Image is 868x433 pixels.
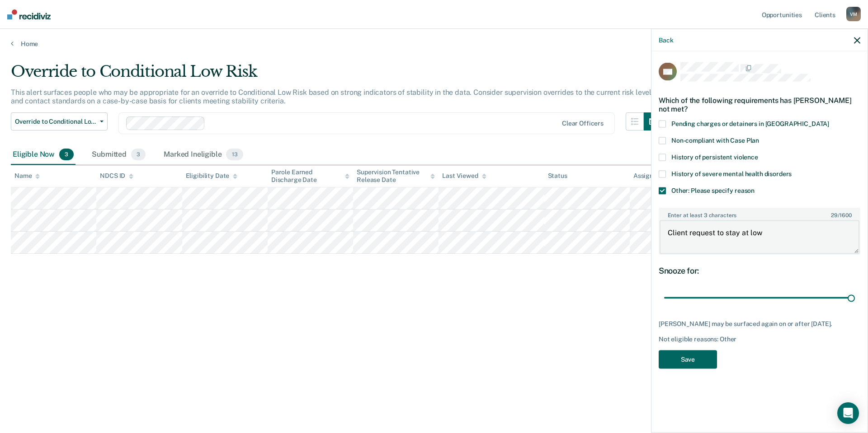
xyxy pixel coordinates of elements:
span: 13 [226,149,243,160]
div: NDCS ID [100,172,133,180]
div: Parole Earned Discharge Date [271,168,349,184]
p: This alert surfaces people who may be appropriate for an override to Conditional Low Risk based o... [11,88,655,105]
div: Override to Conditional Low Risk [11,62,662,88]
span: / 1600 [831,212,851,219]
span: Pending charges or detainers in [GEOGRAPHIC_DATA] [671,120,829,127]
div: [PERSON_NAME] may be surfaced again on or after [DATE]. [659,320,860,328]
span: Override to Conditional Low Risk [15,118,96,126]
textarea: Client request to stay at low [660,220,859,254]
div: Assigned to [633,172,676,180]
div: Submitted [90,145,147,165]
div: Clear officers [562,120,604,127]
div: Eligibility Date [186,172,238,180]
div: Last Viewed [442,172,486,180]
label: Enter at least 3 characters [660,209,859,219]
span: Non-compliant with Case Plan [671,137,759,144]
div: Supervision Tentative Release Date [357,168,435,184]
div: Name [14,172,40,180]
span: History of persistent violence [671,154,758,161]
div: V M [846,7,861,21]
button: Back [659,36,673,44]
div: Marked Ineligible [162,145,245,165]
div: Snooze for: [659,265,860,275]
button: Save [659,350,717,368]
div: Not eligible reasons: Other [659,335,860,343]
div: Status [548,172,567,180]
div: Which of the following requirements has [PERSON_NAME] not met? [659,88,860,120]
span: History of severe mental health disorders [671,170,792,177]
a: Home [11,40,857,48]
span: 3 [131,149,146,160]
span: 3 [59,149,74,160]
img: Recidiviz [7,9,51,19]
div: Eligible Now [11,145,75,165]
span: 29 [831,212,838,219]
div: Open Intercom Messenger [837,402,859,424]
span: Other: Please specify reason [671,187,755,194]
